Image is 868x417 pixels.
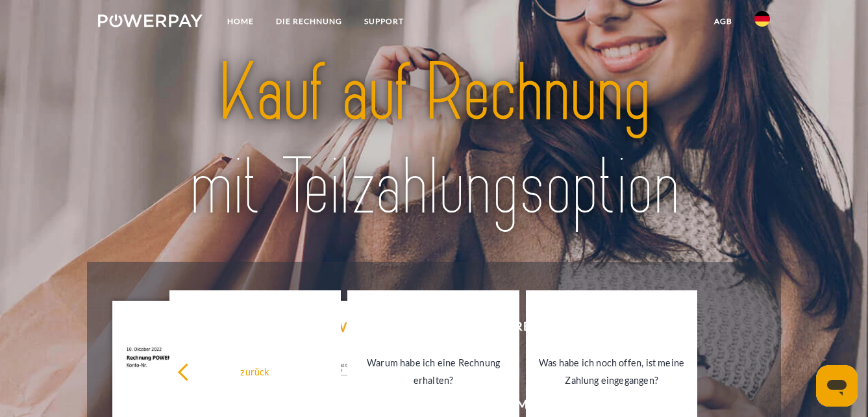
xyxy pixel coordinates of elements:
div: zurück [177,362,334,380]
div: Was habe ich noch offen, ist meine Zahlung eingegangen? [534,354,690,389]
div: Warum habe ich eine Rechnung erhalten? [355,354,512,389]
iframe: Schaltfläche zum Öffnen des Messaging-Fensters [816,365,858,407]
a: Home [216,10,265,33]
a: DIE RECHNUNG [265,10,353,33]
a: SUPPORT [353,10,415,33]
img: title-powerpay_de.svg [131,42,738,239]
img: logo-powerpay-white.svg [98,14,203,27]
a: agb [703,10,743,33]
img: de [754,11,770,27]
